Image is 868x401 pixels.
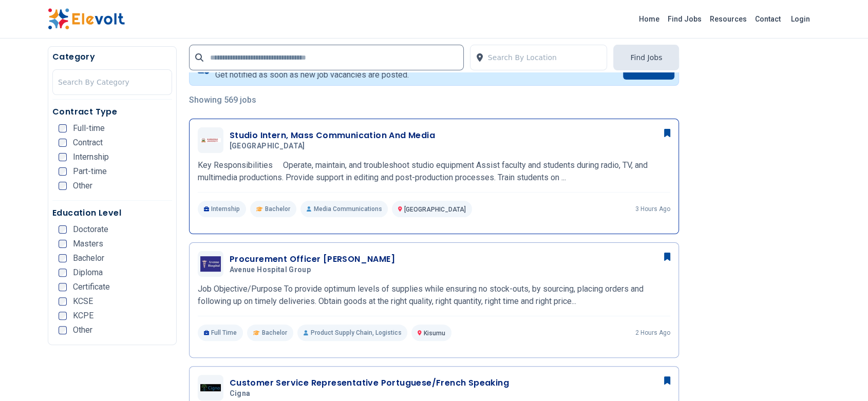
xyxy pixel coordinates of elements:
input: Bachelor [59,254,67,262]
span: Internship [73,153,109,161]
span: Kisumu [424,330,445,337]
p: Product Supply Chain, Logistics [297,324,407,341]
a: Home [635,11,664,27]
a: Resources [706,11,751,27]
input: Contract [59,139,67,147]
span: [GEOGRAPHIC_DATA] [404,206,466,213]
input: Other [59,326,67,334]
span: Bachelor [262,329,287,337]
span: Bachelor [265,205,290,213]
img: Avenue Hospital Group [200,256,221,272]
button: Find Jobs [613,45,679,70]
input: Full-time [59,124,67,132]
p: Media Communications [300,201,388,217]
h3: Procurement Officer [PERSON_NAME] [230,253,395,265]
a: Find Jobs [664,11,706,27]
p: 2 hours ago [635,329,670,337]
input: KCPE [59,312,67,320]
span: Other [73,326,92,334]
p: 3 hours ago [635,205,670,213]
h3: Customer Service Representative Portuguese/French Speaking [230,377,509,389]
input: Internship [59,153,67,161]
iframe: Advertisement [691,53,820,361]
a: Contact [751,11,785,27]
img: Kabarak University [200,138,221,142]
span: Contract [73,139,103,147]
a: Avenue Hospital GroupProcurement Officer [PERSON_NAME]Avenue Hospital GroupJob Objective/Purpose ... [198,251,671,341]
span: Full-time [73,124,105,132]
span: KCSE [73,297,93,305]
h5: Education Level [52,207,172,219]
p: Get notified as soon as new job vacancies are posted. [215,69,409,81]
input: KCSE [59,297,67,305]
span: Diploma [73,269,103,277]
span: Bachelor [73,254,104,262]
p: Internship [198,201,247,217]
h5: Contract Type [52,106,172,118]
img: Cigna [200,384,221,391]
input: Part-time [59,167,67,176]
p: Key Responsibilities Operate, maintain, and troubleshoot studio equipment Assist faculty and stud... [198,159,671,184]
input: Other [59,182,67,190]
a: Login [785,9,816,29]
span: Avenue Hospital Group [230,265,311,275]
span: Other [73,182,92,190]
iframe: Chat Widget [817,352,868,401]
input: Diploma [59,269,67,277]
p: Full Time [198,324,243,341]
span: KCPE [73,312,93,320]
p: Job Objective/Purpose To provide optimum levels of supplies while ensuring no stock-outs, by sour... [198,283,671,308]
span: [GEOGRAPHIC_DATA] [230,142,305,151]
img: Elevolt [48,8,125,30]
input: Doctorate [59,225,67,234]
span: Certificate [73,283,110,291]
p: Showing 569 jobs [189,94,680,106]
span: Doctorate [73,225,108,234]
h5: Category [52,51,172,63]
a: Kabarak UniversityStudio Intern, Mass Communication And Media[GEOGRAPHIC_DATA]Key Responsibilitie... [198,127,671,217]
span: Masters [73,240,103,248]
input: Masters [59,240,67,248]
span: Part-time [73,167,107,176]
h3: Studio Intern, Mass Communication And Media [230,129,435,142]
span: Cigna [230,389,251,398]
input: Certificate [59,283,67,291]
